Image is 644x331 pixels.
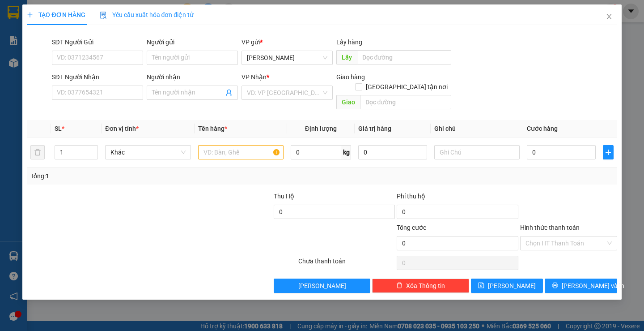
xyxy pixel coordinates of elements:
[397,224,426,231] span: Tổng cước
[362,82,451,92] span: [GEOGRAPHIC_DATA] tận nơi
[396,282,402,289] span: delete
[298,281,346,291] span: [PERSON_NAME]
[562,281,624,291] span: [PERSON_NAME] và In
[603,145,614,159] button: plus
[225,89,233,96] span: user-add
[110,146,185,159] span: Khác
[552,282,558,289] span: printer
[527,125,558,132] span: Cước hàng
[100,11,194,18] span: Yêu cầu xuất hóa đơn điện tử
[241,73,267,81] span: VP Nhận
[274,193,294,200] span: Thu Hộ
[336,73,365,81] span: Giao hàng
[100,12,107,19] img: icon
[434,145,520,159] input: Ghi Chú
[30,171,249,181] div: Tổng: 1
[198,125,227,132] span: Tên hàng
[397,191,518,205] div: Phí thu hộ
[55,125,62,132] span: SL
[336,50,357,64] span: Lấy
[431,120,523,138] th: Ghi chú
[27,11,85,18] span: TẠO ĐƠN HÀNG
[360,95,451,109] input: Dọc đường
[358,125,391,132] span: Giá trị hàng
[305,125,337,132] span: Định lượng
[274,279,371,293] button: [PERSON_NAME]
[488,281,536,291] span: [PERSON_NAME]
[198,145,284,159] input: VD: Bàn, Ghế
[336,39,362,46] span: Lấy hàng
[478,282,484,289] span: save
[358,145,427,159] input: 0
[606,13,613,20] span: close
[241,37,333,47] div: VP gửi
[27,12,33,18] span: plus
[105,125,139,132] span: Đơn vị tính
[247,51,327,64] span: An Dương Vương
[52,72,143,82] div: SĐT Người Nhận
[372,279,469,293] button: deleteXóa Thông tin
[603,149,613,156] span: plus
[30,145,45,159] button: delete
[336,95,360,109] span: Giao
[357,50,451,64] input: Dọc đường
[342,145,351,159] span: kg
[147,37,238,47] div: Người gửi
[520,224,580,231] label: Hình thức thanh toán
[545,279,617,293] button: printer[PERSON_NAME] và In
[471,279,543,293] button: save[PERSON_NAME]
[297,256,396,272] div: Chưa thanh toán
[52,37,143,47] div: SĐT Người Gửi
[406,281,445,291] span: Xóa Thông tin
[597,4,622,30] button: Close
[147,72,238,82] div: Người nhận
